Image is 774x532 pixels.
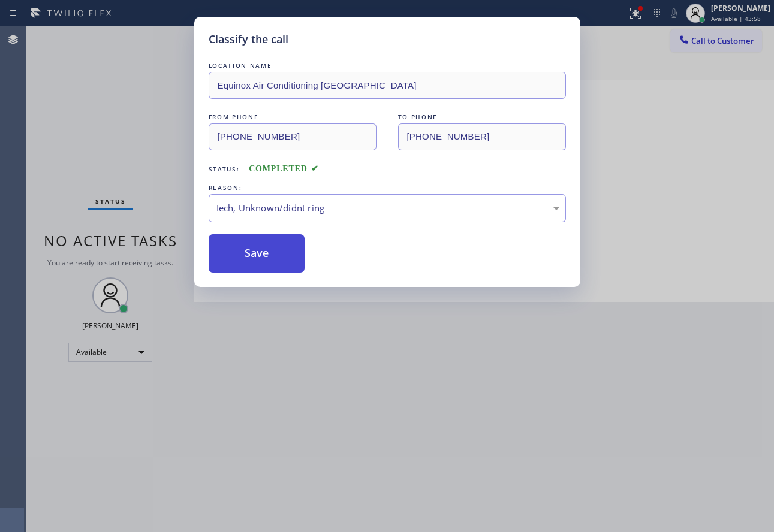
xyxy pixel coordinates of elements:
[215,201,559,215] div: Tech, Unknown/didnt ring
[209,31,288,47] h5: Classify the call
[209,111,377,123] div: FROM PHONE
[209,123,377,150] input: From phone
[209,234,305,273] button: Save
[249,164,318,173] span: COMPLETED
[209,59,566,72] div: LOCATION NAME
[398,123,566,150] input: To phone
[398,111,566,123] div: TO PHONE
[209,165,240,173] span: Status:
[209,182,566,194] div: REASON:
